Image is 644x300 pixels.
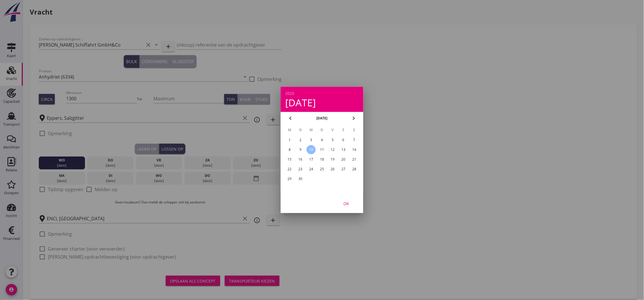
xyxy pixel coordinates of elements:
th: D [295,125,306,135]
button: 26 [328,165,337,174]
button: 21 [350,155,359,164]
button: [DATE] [315,114,329,123]
button: 2 [296,135,305,145]
div: OK [338,201,354,207]
button: 5 [328,135,337,145]
button: 22 [285,165,294,174]
button: 19 [328,155,337,164]
button: 29 [285,174,294,183]
th: W [306,125,316,135]
button: 25 [317,165,327,174]
button: 20 [339,155,348,164]
button: 11 [317,145,327,154]
th: M [285,125,295,135]
th: V [328,125,338,135]
button: 17 [307,155,316,164]
button: 13 [339,145,348,154]
button: OK [334,198,359,209]
button: 15 [285,155,294,164]
button: 30 [296,174,305,183]
button: 27 [339,165,348,174]
i: chevron_left [287,115,294,122]
button: 4 [317,135,327,145]
button: 8 [285,145,294,154]
i: chevron_right [350,115,357,122]
th: D [317,125,327,135]
th: Z [349,125,359,135]
button: 10 [307,145,316,154]
div: 2025 [285,91,359,95]
button: 23 [296,165,305,174]
div: [DATE] [285,98,359,107]
button: 14 [350,145,359,154]
button: 12 [328,145,337,154]
button: 6 [339,135,348,145]
th: Z [339,125,349,135]
button: 9 [296,145,305,154]
button: 16 [296,155,305,164]
button: 1 [285,135,294,145]
button: 28 [350,165,359,174]
button: 3 [307,135,316,145]
button: 24 [307,165,316,174]
button: 7 [350,135,359,145]
button: 18 [317,155,327,164]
